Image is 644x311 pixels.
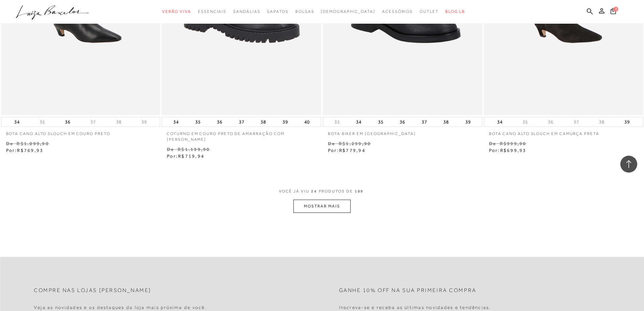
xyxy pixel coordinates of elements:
[500,148,527,153] span: R$699,93
[311,189,317,194] span: 24
[328,148,365,153] span: Por:
[178,153,204,159] span: R$719,94
[339,287,476,294] h2: Ganhe 10% off na sua primeira compra
[597,119,606,125] button: 38
[323,127,482,137] a: BOTA BIKER EM [GEOGRAPHIC_DATA]
[233,9,260,14] span: Sandálias
[281,117,290,127] button: 39
[17,148,43,153] span: R$769,93
[608,7,618,17] button: 0
[237,117,246,127] button: 37
[114,119,124,125] button: 38
[198,5,226,18] a: categoryNavScreenReaderText
[178,147,210,152] small: R$1.199,90
[572,119,581,125] button: 37
[302,117,312,127] button: 40
[267,9,288,14] span: Sapatos
[328,141,335,146] small: De
[17,141,49,146] small: R$1.099,90
[215,117,224,127] button: 36
[489,141,496,146] small: De
[279,189,365,194] span: VOCÊ JÁ VIU PRODUTOS DE
[233,5,260,18] a: categoryNavScreenReaderText
[321,9,375,14] span: [DEMOGRAPHIC_DATA]
[295,9,314,14] span: Bolsas
[614,7,618,12] span: 0
[193,117,203,127] button: 35
[162,127,321,142] a: COTURNO EM COURO PRETO DE AMARRAÇÃO COM [PERSON_NAME]
[34,287,151,294] h2: Compre nas lojas [PERSON_NAME]
[546,119,555,125] button: 36
[339,305,491,310] h4: Inscreva-se e receba as últimas novidades e tendências.
[622,117,632,127] button: 39
[139,119,149,125] button: 39
[293,200,350,213] button: MOSTRAR MAIS
[382,9,413,14] span: Acessórios
[38,119,47,125] button: 35
[1,127,160,137] a: BOTA CANO ALTO SLOUCH EM COURO PRETO
[63,117,72,127] button: 36
[420,117,429,127] button: 37
[354,117,363,127] button: 34
[259,117,268,127] button: 38
[6,148,44,153] span: Por:
[355,189,364,194] span: 189
[376,117,385,127] button: 35
[295,5,314,18] a: categoryNavScreenReaderText
[162,9,191,14] span: Verão Viva
[420,9,439,14] span: Outlet
[34,305,207,310] h4: Veja as novidades e os destaques da loja mais próxima de você.
[520,119,530,125] button: 35
[162,5,191,18] a: categoryNavScreenReaderText
[463,117,473,127] button: 39
[339,148,365,153] span: R$779,94
[339,141,371,146] small: R$1.299,90
[167,153,204,159] span: Por:
[267,5,288,18] a: categoryNavScreenReaderText
[167,147,174,152] small: De
[441,117,451,127] button: 38
[445,5,465,18] a: BLOG LB
[382,5,413,18] a: categoryNavScreenReaderText
[398,117,407,127] button: 36
[12,117,22,127] button: 34
[445,9,465,14] span: BLOG LB
[171,117,181,127] button: 34
[495,117,505,127] button: 34
[500,141,527,146] small: R$999,90
[489,148,527,153] span: Por:
[6,141,13,146] small: De
[88,119,98,125] button: 37
[332,119,342,125] button: 33
[198,9,226,14] span: Essenciais
[321,5,375,18] a: noSubCategoriesText
[420,5,439,18] a: categoryNavScreenReaderText
[484,127,643,137] a: BOTA CANO ALTO SLOUCH EM CAMURÇA PRETA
